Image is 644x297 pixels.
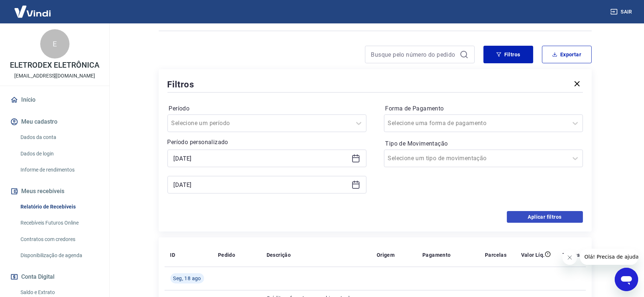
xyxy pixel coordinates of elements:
p: Descrição [267,251,291,259]
input: Data final [174,179,349,190]
p: Origem [377,251,395,259]
button: Aplicar filtros [507,211,583,223]
a: Relatório de Recebíveis [18,199,101,214]
label: Tipo de Movimentação [385,139,581,148]
p: Parcelas [485,251,506,259]
button: Meu cadastro [9,114,101,130]
iframe: Fechar mensagem [562,250,577,265]
p: ELETRODEX ELETRÔNICA [10,61,99,69]
p: Valor Líq. [521,251,545,259]
button: Conta Digital [9,269,101,285]
label: Período [169,104,365,113]
label: Forma de Pagamento [385,104,581,113]
a: Informe de rendimentos [18,162,101,177]
button: Sair [609,5,635,19]
img: Vindi [9,0,56,23]
span: Seg, 18 ago [173,275,201,282]
span: Olá! Precisa de ajuda? [4,5,61,11]
p: Pagamento [422,251,451,259]
a: Disponibilização de agenda [18,248,101,263]
button: Exportar [542,46,592,63]
iframe: Botão para abrir a janela de mensagens [615,268,638,291]
p: [EMAIL_ADDRESS][DOMAIN_NAME] [14,72,95,80]
h5: Filtros [167,79,195,90]
input: Data inicial [174,153,349,164]
a: Recebíveis Futuros Online [18,215,101,230]
iframe: Mensagem da empresa [580,249,638,265]
input: Busque pelo número do pedido [371,49,457,60]
a: Contratos com credores [18,232,101,247]
p: Período personalizado [167,138,366,147]
p: Pedido [218,251,235,259]
a: Início [9,92,101,108]
div: E [40,29,69,59]
a: Dados de login [18,146,101,161]
button: Filtros [483,46,533,63]
p: ID [170,251,176,259]
a: Dados da conta [18,130,101,145]
button: Meus recebíveis [9,183,101,199]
